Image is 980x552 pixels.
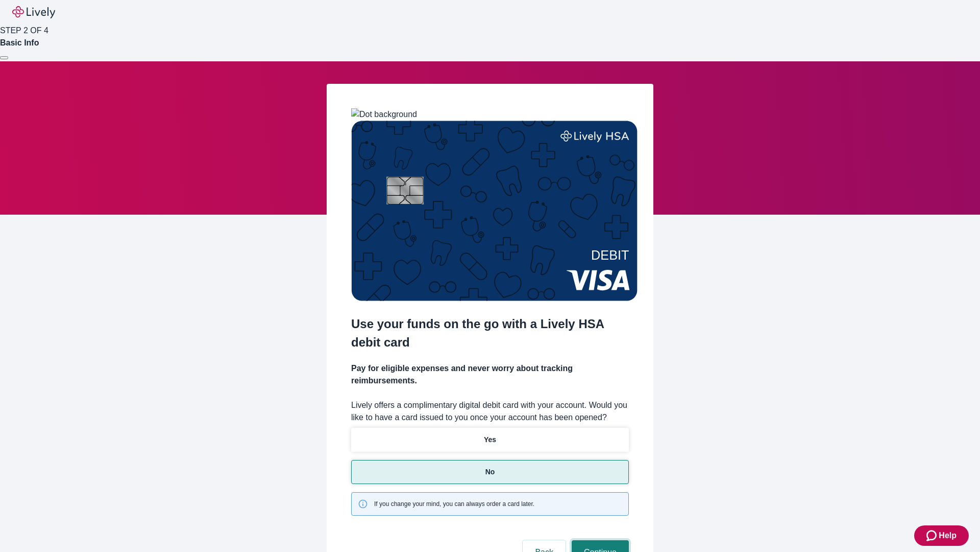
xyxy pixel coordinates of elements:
button: No [351,460,629,484]
p: Yes [484,434,496,445]
button: Yes [351,428,629,452]
img: Debit card [351,121,638,301]
span: Help [939,530,957,542]
label: Lively offers a complimentary digital debit card with your account. Would you like to have a card... [351,399,629,424]
h2: Use your funds on the go with a Lively HSA debit card [351,315,629,352]
p: No [485,467,495,477]
img: Dot background [351,108,417,121]
span: If you change your mind, you can always order a card later. [374,499,534,509]
h4: Pay for eligible expenses and never worry about tracking reimbursements. [351,362,629,387]
button: Zendesk support iconHelp [914,525,969,546]
img: Lively [12,6,55,18]
svg: Zendesk support icon [926,530,939,542]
